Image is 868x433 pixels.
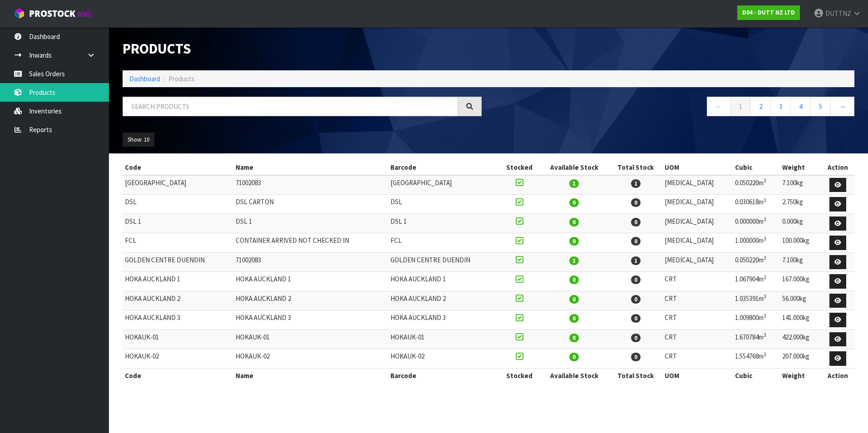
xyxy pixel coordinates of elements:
span: 0 [631,237,641,246]
td: HOKA AUCKLAND 2 [233,291,388,310]
th: Code [123,368,233,383]
td: GOLDEN CENTRE DUENDIN [123,252,233,272]
td: 1.000000m [733,233,780,253]
span: 0 [631,218,641,226]
sup: 3 [764,216,766,222]
span: 0 [569,276,579,284]
td: 0.050220m [733,175,780,195]
th: Stocked [499,160,540,175]
td: 7.100kg [780,175,822,195]
nav: Page navigation [495,97,854,119]
span: 0 [631,198,641,207]
td: CONTAINER ARRIVED NOT CHECKED IN [233,233,388,253]
span: 0 [631,276,641,284]
td: [GEOGRAPHIC_DATA] [123,175,233,195]
td: 71002083 [233,252,388,272]
td: HOKA AUCKLAND 2 [388,291,499,310]
span: 1 [631,179,641,188]
span: 1 [569,256,579,265]
a: 2 [750,97,771,116]
span: 0 [631,334,641,342]
sup: 3 [764,351,766,358]
td: DSL 1 [123,214,233,233]
a: Dashboard [129,74,160,83]
td: [MEDICAL_DATA] [662,175,733,195]
td: [MEDICAL_DATA] [662,252,733,272]
span: DUTTNZ [825,9,851,18]
h1: Products [123,41,482,57]
sup: 3 [764,177,766,184]
td: 0.000kg [780,214,822,233]
td: CRT [662,272,733,291]
td: 100.000kg [780,233,822,253]
th: UOM [662,160,733,175]
td: 0.000000m [733,214,780,233]
th: Action [822,368,854,383]
td: FCL [123,233,233,253]
td: 2.750kg [780,195,822,214]
td: CRT [662,291,733,310]
td: 141.000kg [780,310,822,330]
th: Name [233,368,388,383]
small: WMS [77,10,91,19]
td: DSL [123,195,233,214]
span: 0 [569,198,579,207]
span: 0 [631,295,641,304]
th: Weight [780,160,822,175]
span: 0 [569,218,579,226]
sup: 3 [764,332,766,338]
td: [MEDICAL_DATA] [662,214,733,233]
strong: D04 - DUTT NZ LTD [742,9,795,16]
th: UOM [662,368,733,383]
td: [GEOGRAPHIC_DATA] [388,175,499,195]
td: 1.670784m [733,330,780,349]
td: 1.554768m [733,349,780,369]
td: CRT [662,310,733,330]
th: Cubic [733,368,780,383]
span: 0 [631,353,641,361]
span: 0 [631,314,641,323]
span: 1 [631,256,641,265]
input: Search products [123,97,458,116]
td: HOKAUK-01 [233,330,388,349]
a: 4 [790,97,811,116]
a: 3 [770,97,791,116]
td: 0.030618m [733,195,780,214]
td: HOKAUK-02 [388,349,499,369]
td: 0.050220m [733,252,780,272]
td: CRT [662,330,733,349]
td: 1.035391m [733,291,780,310]
button: Show: 10 [123,133,154,147]
td: GOLDEN CENTRE DUENDIN [388,252,499,272]
th: Stocked [499,368,540,383]
th: Total Stock [609,368,662,383]
td: DSL [388,195,499,214]
th: Total Stock [609,160,662,175]
td: HOKA AUCKLAND 3 [123,310,233,330]
a: 5 [810,97,831,116]
td: 56.000kg [780,291,822,310]
td: HOKA AUCKLAND 3 [233,310,388,330]
td: [MEDICAL_DATA] [662,233,733,253]
sup: 3 [764,293,766,300]
th: Available Stock [540,368,609,383]
sup: 3 [764,236,766,242]
td: DSL CARTON [233,195,388,214]
td: DSL 1 [388,214,499,233]
td: 7.100kg [780,252,822,272]
a: → [830,97,854,116]
td: [MEDICAL_DATA] [662,195,733,214]
th: Barcode [388,160,499,175]
img: cube-alt.png [14,8,25,19]
span: Products [168,74,195,83]
th: Code [123,160,233,175]
a: ← [707,97,731,116]
td: 207.000kg [780,349,822,369]
sup: 3 [764,313,766,319]
td: 71002083 [233,175,388,195]
td: HOKA AUCKLAND 1 [233,272,388,291]
th: Weight [780,368,822,383]
td: HOKA AUCKLAND 2 [123,291,233,310]
th: Action [822,160,854,175]
td: 1.067904m [733,272,780,291]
